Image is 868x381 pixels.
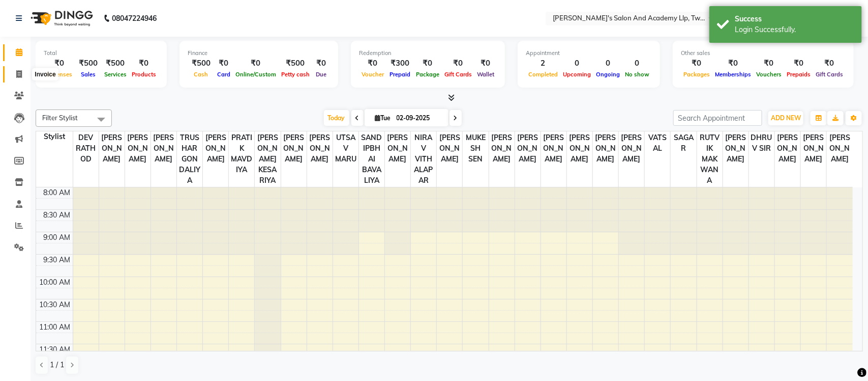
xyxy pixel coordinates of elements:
[754,58,784,69] div: ₹0
[255,131,280,187] span: [PERSON_NAME] KESARIYA
[281,131,307,166] span: [PERSON_NAME]
[44,49,159,58] div: Total
[36,131,73,142] div: Stylist
[784,71,813,78] span: Prepaids
[622,58,652,69] div: 0
[526,49,652,58] div: Appointment
[215,58,233,69] div: ₹0
[645,131,670,155] span: VATSAL
[723,131,749,166] span: [PERSON_NAME]
[333,131,358,166] span: UTSAV MARU
[801,131,826,166] span: [PERSON_NAME]
[233,58,279,69] div: ₹0
[38,344,73,355] div: 11:30 AM
[411,131,436,187] span: NIRAV VITHALAPAR
[784,58,813,69] div: ₹0
[233,71,279,78] span: Online/Custom
[697,131,723,187] span: RUTVIK MAKWANA
[38,322,73,333] div: 11:00 AM
[775,131,800,166] span: [PERSON_NAME]
[771,114,801,122] span: ADD NEW
[42,114,78,122] span: Filter Stylist
[387,71,413,78] span: Prepaid
[489,131,515,166] span: [PERSON_NAME]
[75,58,102,69] div: ₹500
[192,71,211,78] span: Cash
[42,232,73,243] div: 9:00 AM
[38,277,73,288] div: 10:00 AM
[386,58,413,69] div: ₹300
[567,131,592,166] span: [PERSON_NAME]
[827,131,853,166] span: [PERSON_NAME]
[215,71,233,78] span: Card
[712,58,754,69] div: ₹0
[442,58,474,69] div: ₹0
[526,71,560,78] span: Completed
[385,131,410,166] span: [PERSON_NAME]
[681,58,712,69] div: ₹0
[813,58,846,69] div: ₹0
[593,58,622,69] div: 0
[463,131,488,166] span: MUKESH SEN
[437,131,462,166] span: [PERSON_NAME]
[712,71,754,78] span: Memberships
[125,131,151,166] span: [PERSON_NAME]
[26,4,96,33] img: logo
[373,114,394,122] span: Tue
[593,71,622,78] span: Ongoing
[622,71,652,78] span: No show
[474,71,497,78] span: Wallet
[279,58,312,69] div: ₹500
[413,71,442,78] span: Package
[50,360,64,370] span: 1 / 1
[359,71,386,78] span: Voucher
[560,58,593,69] div: 0
[42,255,73,265] div: 9:30 AM
[541,131,566,166] span: [PERSON_NAME]
[813,71,846,78] span: Gift Cards
[359,49,497,58] div: Redemption
[38,300,73,310] div: 10:30 AM
[515,131,541,166] span: [PERSON_NAME]
[394,111,444,126] input: 2025-09-02
[102,58,129,69] div: ₹500
[112,4,157,33] b: 08047224946
[312,58,330,69] div: ₹0
[32,68,58,80] div: Invoice
[442,71,474,78] span: Gift Cards
[754,71,784,78] span: Vouchers
[99,131,125,166] span: [PERSON_NAME]
[229,131,254,176] span: PRATIK MAVDIYA
[129,71,159,78] span: Products
[279,71,312,78] span: Petty cash
[307,131,333,166] span: [PERSON_NAME]
[129,58,159,69] div: ₹0
[673,110,762,126] input: Search Appointment
[151,131,176,166] span: [PERSON_NAME]
[359,131,384,187] span: SANDIPBHAI BAVALIYA
[560,71,593,78] span: Upcoming
[44,58,75,69] div: ₹0
[313,71,329,78] span: Due
[203,131,228,166] span: [PERSON_NAME]
[42,187,73,198] div: 8:00 AM
[749,131,774,155] span: DHRUV SIR
[73,131,99,166] span: DEV RATHOD
[359,58,386,69] div: ₹0
[735,24,854,35] div: Login Successfully.
[768,111,803,125] button: ADD NEW
[324,110,349,126] span: Today
[78,71,98,78] span: Sales
[42,210,73,221] div: 8:30 AM
[413,58,442,69] div: ₹0
[593,131,618,166] span: [PERSON_NAME]
[526,58,560,69] div: 2
[188,49,330,58] div: Finance
[735,14,854,24] div: Success
[474,58,497,69] div: ₹0
[619,131,644,166] span: [PERSON_NAME]
[681,71,712,78] span: Packages
[177,131,202,187] span: TRUSHAR GONDALIYA
[102,71,129,78] span: Services
[671,131,696,155] span: SAGAR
